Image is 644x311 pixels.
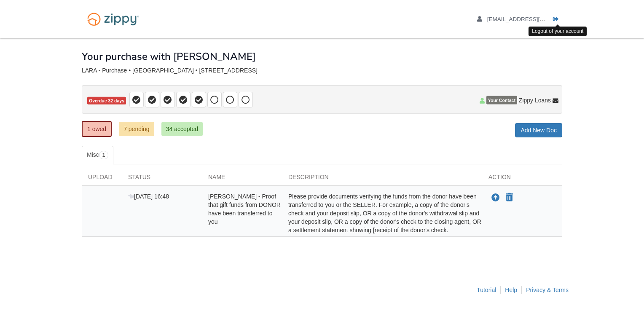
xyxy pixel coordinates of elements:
[208,193,281,225] span: [PERSON_NAME] - Proof that gift funds from DONOR have been transferred to you
[515,123,562,137] a: Add New Doc
[477,287,496,293] a: Tutorial
[505,193,514,203] button: Declare Raquel Lara - Proof that gift funds from DONOR have been transferred to you not applicable
[82,51,256,62] h1: Your purchase with [PERSON_NAME]
[87,97,126,105] span: Overdue 32 days
[82,67,562,74] div: LARA - Purchase • [GEOGRAPHIC_DATA] • [STREET_ADDRESS]
[487,16,584,22] span: raq2121@myyahoo.com
[282,192,482,234] div: Please provide documents verifying the funds from the donor have been transferred to you or the S...
[491,192,501,203] button: Upload Raquel Lara - Proof that gift funds from DONOR have been transferred to you
[505,287,517,293] a: Help
[161,122,203,136] a: 34 accepted
[553,16,562,24] a: Log out
[122,173,202,185] div: Status
[477,16,584,24] a: edit profile
[82,173,122,185] div: Upload
[128,193,169,200] span: [DATE] 16:48
[82,146,113,164] a: Misc
[519,96,551,105] span: Zippy Loans
[99,151,109,159] span: 1
[529,27,587,36] div: Logout of your account
[526,287,569,293] a: Privacy & Terms
[82,121,112,137] a: 1 owed
[202,173,282,185] div: Name
[482,173,562,185] div: Action
[119,122,154,136] a: 7 pending
[282,173,482,185] div: Description
[486,96,517,105] span: Your Contact
[82,8,145,30] img: Logo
